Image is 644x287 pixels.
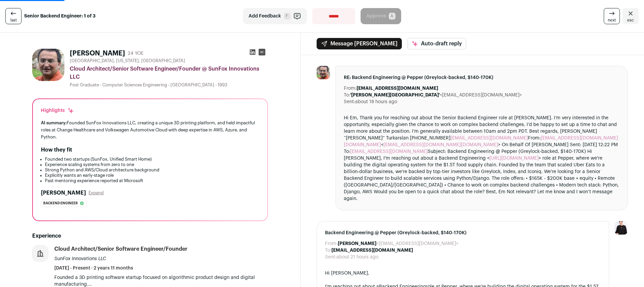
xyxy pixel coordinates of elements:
dt: From: [344,85,357,92]
div: Cloud Architect/Senior Software Engineer/Founder @ SunFox Innovations LLC [70,65,268,81]
h1: [PERSON_NAME] [70,49,125,58]
strong: Senior Backend Engineer: 1 of 3 [24,13,96,19]
span: esc [627,17,634,23]
button: Expand [89,190,104,196]
dt: From: [325,240,338,247]
img: 883e040d1c9fd8c53ef41b81d630b606366057de207bfac754c9ae051650899c.jpg [32,49,64,81]
div: Cloud Architect/Senior Software Engineer/Founder [54,245,187,253]
div: Post Graduate - Computer Sciences Engineering - [GEOGRAPHIC_DATA] - 1993 [70,82,268,88]
button: Auto-draft reply [407,38,466,49]
span: Add Feedback [249,13,281,19]
div: Highlights [41,107,74,114]
a: [EMAIL_ADDRESS][DOMAIN_NAME] [350,149,428,154]
img: 883e040d1c9fd8c53ef41b81d630b606366057de207bfac754c9ae051650899c.jpg [317,66,330,79]
dt: To: [325,247,331,254]
button: Message [PERSON_NAME] [317,38,402,49]
b: [EMAIL_ADDRESS][DOMAIN_NAME] [331,248,413,253]
dd: <[EMAIL_ADDRESS][DOMAIN_NAME]> [350,92,522,98]
b: [PERSON_NAME] [338,241,376,246]
img: 9240684-medium_jpg [614,221,628,235]
a: last [5,8,21,24]
a: [URL][DOMAIN_NAME] [489,156,539,161]
li: Past mentoring experience reported at Microsoft [45,178,259,183]
h2: Experience [32,232,268,240]
a: Close [623,8,639,24]
a: next [604,8,620,24]
span: F [284,13,290,19]
dd: about 18 hours ago [355,98,397,105]
dt: To: [344,92,350,98]
div: Founded SunFox Innovations LLC, creating a unique 3D printing platform, and held impactful roles ... [41,119,259,140]
span: RE: Backend Engineering @ Pepper (Greylock-backed, $140-170K) [344,74,620,81]
div: Hi Em, Thank you for reaching out about the Senior Backend Engineer role at [PERSON_NAME]. I’m ve... [344,115,620,202]
h2: How they fit [41,146,72,154]
span: [GEOGRAPHIC_DATA], [US_STATE], [GEOGRAPHIC_DATA] [70,58,185,64]
h2: [PERSON_NAME] [41,189,86,197]
div: Hi [PERSON_NAME], [325,270,601,277]
a: [EMAIL_ADDRESS][DOMAIN_NAME] [450,136,528,140]
img: company-logo-placeholder-414d4e2ec0e2ddebbe968bf319fdfe5acfe0c9b87f798d344e800bc9a89632a0.png [33,246,48,261]
li: Experience scaling systems from zero to one [45,162,259,167]
button: Add Feedback F [243,8,307,24]
div: 24 YOE [128,50,144,57]
span: last [10,17,17,23]
dt: Sent: [325,254,336,260]
span: SunFox Innovations LLC [54,256,106,261]
li: Explicitly wants an early-stage role [45,173,259,178]
a: [EMAIL_ADDRESS][DOMAIN_NAME][DOMAIN_NAME] [383,142,498,147]
b: [EMAIL_ADDRESS][DOMAIN_NAME] [357,86,438,91]
span: Backend Engineering @ Pepper (Greylock-backed, $140-170K) [325,230,601,236]
span: [DATE] - Present · 2 years 11 months [54,265,133,272]
dt: Sent: [344,98,355,105]
li: Strong Python and AWS/Cloud architecture background [45,167,259,173]
span: AI summary: [41,121,67,125]
span: next [608,17,616,23]
span: Backend engineer [43,200,78,207]
b: '[PERSON_NAME][GEOGRAPHIC_DATA]' [350,93,440,97]
li: Founded two startups (SunFox, Unified Smart Home) [45,157,259,162]
dd: <[EMAIL_ADDRESS][DOMAIN_NAME]> [338,240,459,247]
dd: about 21 hours ago [336,254,378,260]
